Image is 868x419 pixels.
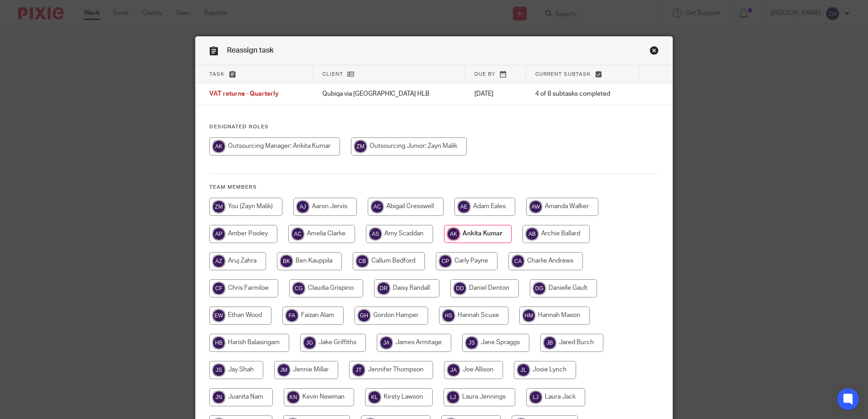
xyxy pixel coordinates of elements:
[474,89,517,98] p: [DATE]
[209,184,659,191] h4: Team members
[526,83,639,105] td: 4 of 8 subtasks completed
[474,72,495,77] span: Due by
[227,47,274,54] span: Reassign task
[209,91,279,97] span: VAT returns - Quarterly
[209,123,659,131] h4: Designated Roles
[535,72,591,77] span: Current subtask
[322,89,456,98] p: Qubiqa via [GEOGRAPHIC_DATA] HLB
[650,46,659,58] a: Close this dialog window
[322,72,343,77] span: Client
[209,72,225,77] span: Task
